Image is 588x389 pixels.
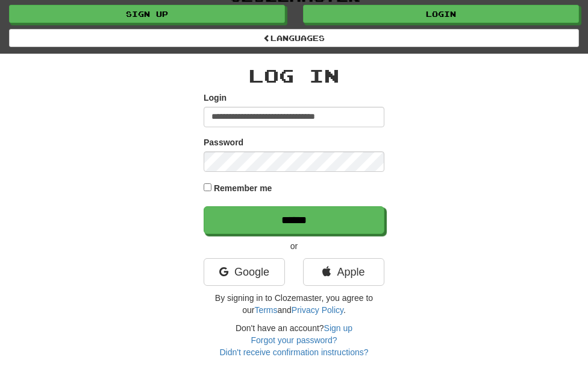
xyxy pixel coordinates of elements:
[303,258,384,286] a: Apple
[204,322,384,358] div: Don't have an account?
[204,292,384,316] p: By signing in to Clozemaster, you agree to our and .
[324,323,352,333] a: Sign up
[204,136,243,148] label: Password
[204,92,227,104] label: Login
[254,305,277,315] a: Terms
[9,5,285,23] a: Sign up
[303,5,579,23] a: Login
[251,335,337,345] a: Forgot your password?
[204,66,384,86] h2: Log In
[204,240,384,252] p: or
[292,305,343,315] a: Privacy Policy
[204,258,285,286] a: Google
[214,182,272,194] label: Remember me
[219,347,368,357] a: Didn't receive confirmation instructions?
[9,29,579,47] a: Languages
